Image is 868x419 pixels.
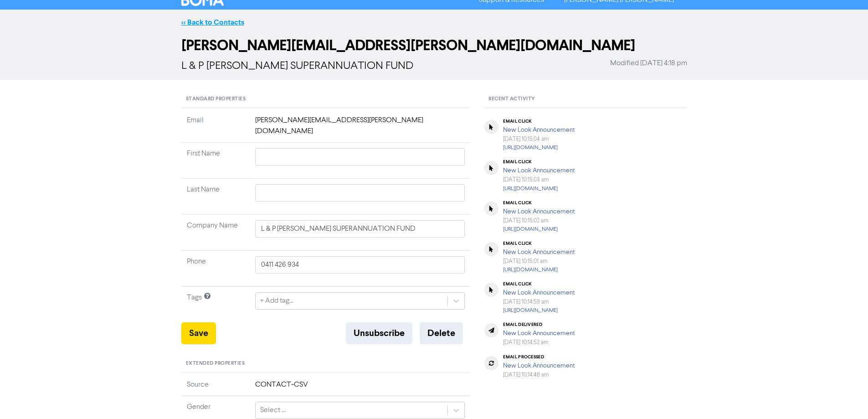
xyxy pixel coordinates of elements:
div: + Add tag... [260,295,293,306]
div: [DATE] 10:14:59 am [503,298,575,306]
button: Unsubscribe [346,322,412,344]
a: [URL][DOMAIN_NAME] [503,227,558,232]
td: [PERSON_NAME][EMAIL_ADDRESS][PERSON_NAME][DOMAIN_NAME] [250,115,471,143]
div: Select ... [260,405,286,416]
div: email click [503,241,575,246]
div: email click [503,200,575,206]
a: New Look Announcement [503,167,575,174]
td: Tags [181,287,250,323]
div: email click [503,119,575,124]
div: email click [503,281,575,287]
a: New Look Announcement [503,249,575,255]
div: Standard Properties [181,91,471,108]
div: email delivered [503,322,575,327]
iframe: Chat Widget [822,375,868,419]
td: Email [181,115,250,143]
td: CONTACT-CSV [250,379,471,396]
div: [DATE] 10:15:01 am [503,257,575,266]
td: First Name [181,143,250,179]
a: New Look Announcement [503,330,575,336]
span: Modified [DATE] 4:18 pm [610,58,687,69]
button: Save [181,322,216,344]
a: New Look Announcement [503,362,575,369]
div: email click [503,159,575,165]
td: Source [181,379,250,396]
a: New Look Announcement [503,127,575,133]
button: Delete [420,322,463,344]
div: [DATE] 10:14:52 am [503,338,575,347]
td: Last Name [181,179,250,215]
a: [URL][DOMAIN_NAME] [503,186,558,191]
a: [URL][DOMAIN_NAME] [503,267,558,273]
span: L & P [PERSON_NAME] SUPERANNUATION FUND [181,61,413,72]
div: [DATE] 10:15:02 am [503,217,575,225]
a: << Back to Contacts [181,18,244,27]
div: [DATE] 10:14:48 am [503,371,575,379]
td: Phone [181,251,250,287]
h2: [PERSON_NAME][EMAIL_ADDRESS][PERSON_NAME][DOMAIN_NAME] [181,37,687,54]
div: email processed [503,354,575,360]
div: Recent Activity [484,91,687,108]
div: [DATE] 10:15:04 am [503,135,575,144]
a: New Look Announcement [503,208,575,215]
td: Company Name [181,215,250,251]
div: Extended Properties [181,355,471,372]
a: [URL][DOMAIN_NAME] [503,145,558,150]
a: [URL][DOMAIN_NAME] [503,308,558,313]
a: New Look Announcement [503,290,575,296]
div: [DATE] 10:15:03 am [503,176,575,184]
